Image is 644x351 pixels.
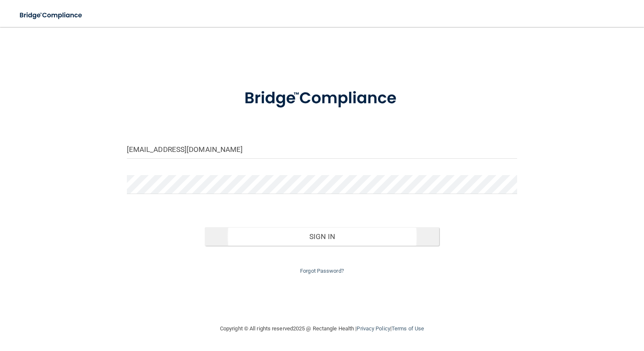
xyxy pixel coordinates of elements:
[205,227,439,246] button: Sign In
[127,140,518,159] input: Email
[357,325,390,332] a: Privacy Policy
[392,325,424,332] a: Terms of Use
[228,77,416,120] img: bridge_compliance_login_screen.278c3ca4.svg
[300,268,344,274] a: Forgot Password?
[168,315,476,342] div: Copyright © All rights reserved 2025 @ Rectangle Health | |
[13,7,90,24] img: bridge_compliance_login_screen.278c3ca4.svg
[499,292,634,325] iframe: Drift Widget Chat Controller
